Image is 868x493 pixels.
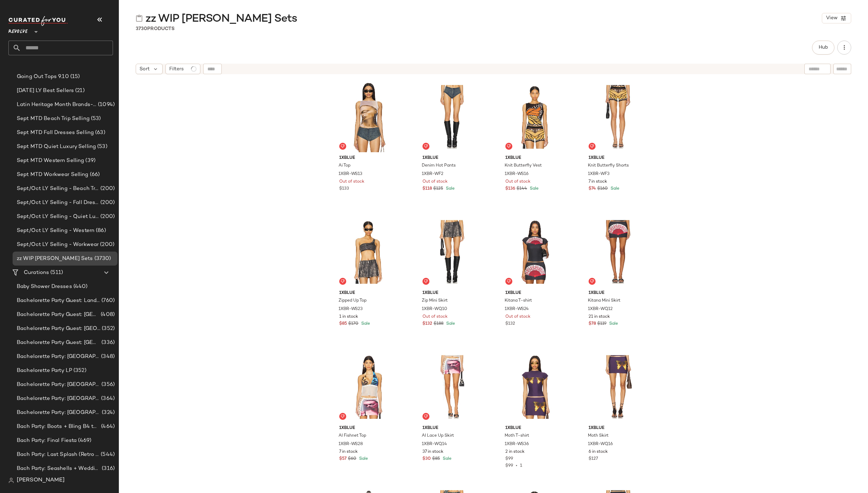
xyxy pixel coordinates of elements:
span: AI Lace Up Skirt [422,433,454,439]
img: svg%3e [8,478,14,483]
span: Knit Butterfly Vest [505,163,542,169]
span: (53) [90,115,101,123]
span: Bachelorette Party Guest: [GEOGRAPHIC_DATA] [17,325,100,333]
span: Bachelorette Party: [GEOGRAPHIC_DATA] [17,381,100,389]
img: 1XBR-WQ10_V1.jpg [417,217,487,287]
span: 1 [520,464,522,468]
span: (63) [94,129,105,137]
span: Bachelorette Party: [GEOGRAPHIC_DATA] [17,409,100,417]
span: 3730 [136,26,147,31]
img: 1XBR-WQ12_V1.jpg [583,217,653,287]
span: $136 [505,186,515,192]
span: $132 [505,321,515,327]
span: Bach Party: Last Splash (Retro [GEOGRAPHIC_DATA]) [17,451,99,459]
span: (316) [100,465,115,473]
span: (86) [94,227,106,235]
span: Baby Shower Dresses [17,283,72,291]
span: 1XBR-WS36 [505,441,529,448]
span: • [513,464,520,468]
span: (760) [100,297,115,305]
span: zz WIP [PERSON_NAME] Sets [17,255,93,263]
span: Sept MTD Beach Trip Selling [17,115,90,123]
span: Sept MTD Fall Dresses Selling [17,129,94,137]
span: 1XBLUE [505,155,564,161]
span: $99 [505,464,513,468]
span: 1XBLUE [339,155,398,161]
span: Bachelorette Party LP [17,367,72,375]
span: 2 in stock [505,449,525,455]
img: 1XBR-WQ14_V1.jpg [417,352,487,422]
img: svg%3e [590,144,594,148]
span: Zipped Up Top [339,298,367,304]
span: Curations [24,269,49,277]
span: Revolve [8,24,28,36]
span: 1XBR-WS24 [505,306,529,312]
span: $132 [422,321,432,327]
span: Sort [140,65,150,73]
span: (3730) [93,255,111,263]
img: svg%3e [341,279,345,283]
span: (440) [72,283,88,291]
img: 1XBR-WF3_V1.jpg [583,82,653,152]
span: 1XBR-WF2 [422,171,443,177]
span: $170 [348,321,358,327]
img: cfy_white_logo.C9jOOHJF.svg [8,16,68,26]
span: Moth Skirt [588,433,609,439]
span: Bachelorette Party: [GEOGRAPHIC_DATA] [17,353,100,361]
span: Sale [445,322,455,326]
span: Sept/Oct LY Selling - Beach Trip [17,185,99,193]
span: (39) [84,157,95,165]
img: 1XBR-WS16_V1.jpg [500,82,570,152]
span: Out of stock [339,179,364,185]
span: 1XBLUE [422,155,482,161]
span: Sept/Oct LY Selling - Quiet Luxe [17,213,99,221]
span: $188 [434,321,443,327]
span: (200) [99,185,115,193]
img: svg%3e [424,144,428,148]
span: $119 [597,321,606,327]
span: 1XBLUE [589,155,648,161]
span: $127 [589,456,598,462]
span: 37 in stock [422,449,443,455]
span: (336) [100,339,115,347]
span: 1XBR-WQ14 [422,441,447,448]
span: 1XBR-WF3 [588,171,610,177]
span: Out of stock [505,314,531,320]
span: Sept MTD Workwear Selling [17,171,88,179]
span: 1XBR-WQ16 [588,441,613,448]
span: Zip Mini Skirt [422,298,448,304]
span: $85 [432,456,440,462]
span: Hub [818,45,828,50]
span: Sept/Oct LY Selling - Western [17,227,94,235]
img: 1XBR-WS23_V1.jpg [334,217,404,287]
span: View [826,15,838,21]
span: 1XBLUE [339,290,398,296]
span: Sale [444,186,455,191]
span: (364) [100,395,115,403]
span: Bach Party: Seashells + Wedding Bells [17,465,100,473]
span: 1XBLUE [422,290,482,296]
span: Sale [441,457,451,461]
span: Sept MTD Western Selling [17,157,84,165]
span: 1XBR-WS23 [339,306,363,312]
span: (53) [96,143,107,151]
span: Going Out Tops 9.10 [17,73,69,81]
span: 1XBR-WS16 [505,171,528,177]
span: $60 [348,456,356,462]
img: svg%3e [507,144,511,148]
span: 1XBLUE [422,425,482,431]
span: Bach Party: Boots + Bling B4 the Ring [17,423,100,431]
span: 1XBR-WQ10 [422,306,447,312]
span: Denim Hot Pants [422,163,456,169]
span: $30 [422,456,431,462]
img: 1XBR-WS28_V1.jpg [334,352,404,422]
img: svg%3e [507,279,511,283]
span: Sale [608,322,618,326]
span: Bachelorette Party Guest: [GEOGRAPHIC_DATA] [17,339,100,347]
span: $99 [505,456,513,462]
img: 1XBR-WF2_V1.jpg [417,82,487,152]
span: (408) [99,311,115,319]
span: (356) [100,381,115,389]
span: (348) [100,353,115,361]
img: svg%3e [341,414,345,418]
